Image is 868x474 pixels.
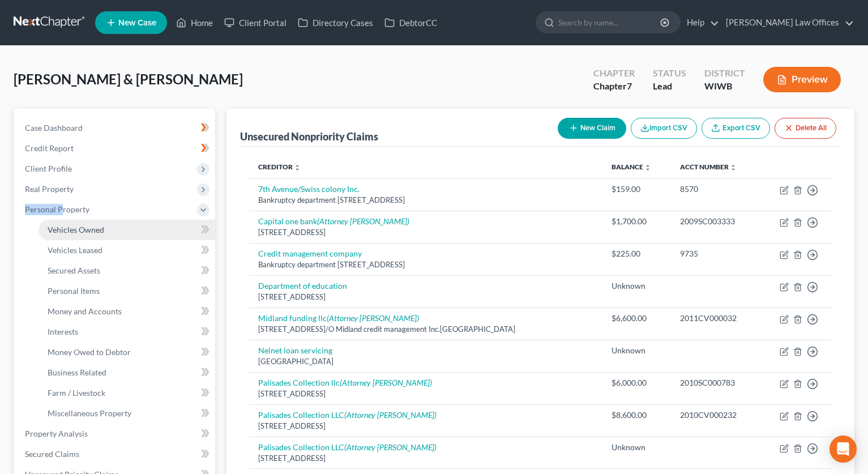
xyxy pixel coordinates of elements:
[340,378,432,387] i: (Attorney [PERSON_NAME])
[680,248,750,259] div: 9735
[702,118,770,139] a: Export CSV
[25,143,74,153] span: Credit Report
[704,67,745,80] div: District
[118,19,156,27] span: New Case
[48,347,131,357] span: Money Owed to Debtor
[39,342,215,362] a: Money Owed to Debtor
[25,184,74,194] span: Real Property
[680,163,737,171] a: Acct Number unfold_more
[292,12,379,33] a: Directory Cases
[680,216,750,227] div: 2009SC003333
[258,324,593,335] div: [STREET_ADDRESS]/O Midland credit management Inc.[GEOGRAPHIC_DATA]
[379,12,443,33] a: DebtorCC
[219,12,292,33] a: Client Portal
[39,362,215,383] a: Business Related
[644,164,651,171] i: unfold_more
[258,453,593,464] div: [STREET_ADDRESS]
[48,306,122,316] span: Money and Accounts
[39,261,215,281] a: Secured Assets
[258,378,432,387] a: Palisades Collection llc(Attorney [PERSON_NAME])
[829,435,857,463] div: Open Intercom Messenger
[258,227,593,238] div: [STREET_ADDRESS]
[258,216,409,226] a: Capital one bank(Attorney [PERSON_NAME])
[16,138,215,159] a: Credit Report
[680,377,750,388] div: 2010SC000783
[25,164,72,173] span: Client Profile
[612,183,662,195] div: $159.00
[612,216,662,227] div: $1,700.00
[25,449,79,459] span: Secured Claims
[612,377,662,388] div: $6,000.00
[240,130,378,143] div: Unsecured Nonpriority Claims
[258,292,593,302] div: [STREET_ADDRESS]
[258,313,419,323] a: Midland funding llc(Attorney [PERSON_NAME])
[39,281,215,301] a: Personal Items
[16,444,215,464] a: Secured Claims
[258,442,437,452] a: Palisades Collection LLC(Attorney [PERSON_NAME])
[558,12,662,33] input: Search by name...
[48,266,100,275] span: Secured Assets
[170,12,219,33] a: Home
[344,410,437,420] i: (Attorney [PERSON_NAME])
[25,204,89,214] span: Personal Property
[258,259,593,270] div: Bankruptcy department [STREET_ADDRESS]
[680,313,750,324] div: 2011CV000032
[344,442,437,452] i: (Attorney [PERSON_NAME])
[25,123,83,133] span: Case Dashboard
[258,281,347,291] a: Department of education
[653,80,686,93] div: Lead
[612,163,651,171] a: Balance unfold_more
[612,280,662,292] div: Unknown
[258,388,593,399] div: [STREET_ADDRESS]
[39,220,215,240] a: Vehicles Owned
[258,195,593,206] div: Bankruptcy department [STREET_ADDRESS]
[258,410,437,420] a: Palisades Collection LLC(Attorney [PERSON_NAME])
[720,12,854,33] a: [PERSON_NAME] Law Offices
[258,163,301,171] a: Creditor unfold_more
[558,118,626,139] button: New Claim
[704,80,745,93] div: WIWB
[48,327,78,336] span: Interests
[593,67,635,80] div: Chapter
[25,429,88,438] span: Property Analysis
[258,421,593,432] div: [STREET_ADDRESS]
[627,80,632,91] span: 7
[39,403,215,424] a: Miscellaneous Property
[294,164,301,171] i: unfold_more
[680,183,750,195] div: 8570
[48,225,104,234] span: Vehicles Owned
[612,409,662,421] div: $8,600.00
[39,383,215,403] a: Farm / Livestock
[48,245,102,255] span: Vehicles Leased
[730,164,737,171] i: unfold_more
[317,216,409,226] i: (Attorney [PERSON_NAME])
[258,345,332,355] a: Nelnet loan servicing
[258,356,593,367] div: [GEOGRAPHIC_DATA]
[48,368,106,377] span: Business Related
[48,388,105,398] span: Farm / Livestock
[763,67,841,92] button: Preview
[39,322,215,342] a: Interests
[593,80,635,93] div: Chapter
[48,286,100,296] span: Personal Items
[39,240,215,261] a: Vehicles Leased
[16,424,215,444] a: Property Analysis
[48,408,131,418] span: Miscellaneous Property
[327,313,419,323] i: (Attorney [PERSON_NAME])
[653,67,686,80] div: Status
[631,118,697,139] button: Import CSV
[258,249,362,258] a: Credit management company
[612,345,662,356] div: Unknown
[680,409,750,421] div: 2010CV000232
[775,118,836,139] button: Delete All
[681,12,719,33] a: Help
[612,248,662,259] div: $225.00
[612,313,662,324] div: $6,600.00
[14,71,243,87] span: [PERSON_NAME] & [PERSON_NAME]
[16,118,215,138] a: Case Dashboard
[39,301,215,322] a: Money and Accounts
[258,184,360,194] a: 7th Avenue/Swiss colony Inc.
[612,442,662,453] div: Unknown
